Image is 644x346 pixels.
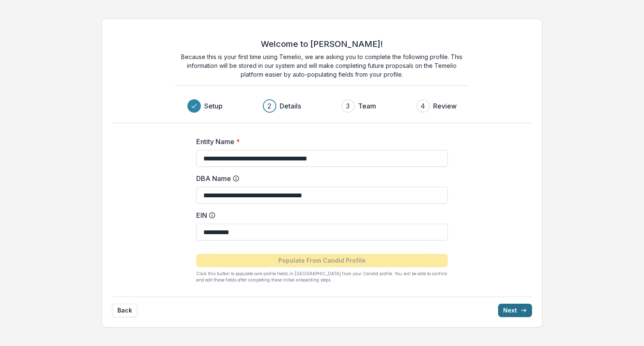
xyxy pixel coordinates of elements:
label: Entity Name [196,137,443,147]
h3: Team [358,101,376,111]
p: Click this button to populate core profile fields in [GEOGRAPHIC_DATA] from your Candid profile. ... [196,271,448,283]
button: Next [498,304,532,317]
div: 2 [267,101,271,111]
div: 4 [421,101,425,111]
button: Populate From Candid Profile [196,254,448,267]
h3: Details [280,101,301,111]
label: EIN [196,210,443,220]
div: Progress [187,99,457,113]
p: Because this is your first time using Temelio, we are asking you to complete the following profil... [175,52,469,79]
h2: Welcome to [PERSON_NAME]! [261,39,383,49]
h3: Setup [204,101,223,111]
label: DBA Name [196,173,443,183]
div: 3 [346,101,350,111]
button: Back [112,304,138,317]
h3: Review [433,101,457,111]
